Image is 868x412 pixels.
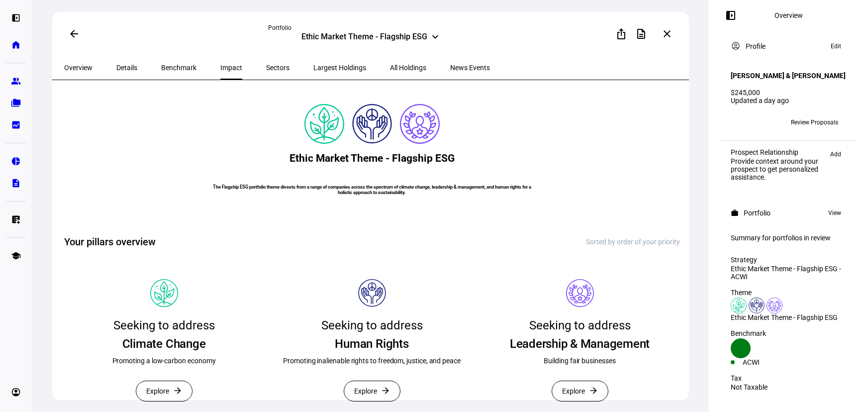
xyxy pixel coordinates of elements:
img: Pillar icon [566,279,594,307]
span: Explore [146,381,169,401]
eth-mat-symbol: description [11,178,21,188]
mat-icon: arrow_forward [381,386,390,396]
eth-mat-symbol: left_panel_open [11,13,21,23]
div: Human Rights [335,336,408,352]
span: AS [735,119,743,126]
img: corporateEthics.colored.svg [400,104,440,144]
img: Pillar icon [150,279,178,307]
span: Impact [220,64,242,71]
div: Portfolio [268,24,472,32]
div: Climate Change [122,336,206,352]
a: group [6,71,26,91]
h2: Ethic Market Theme - Flagship ESG [289,152,455,164]
mat-icon: account_circle [731,41,741,51]
img: humanRights.colored.svg [749,298,765,313]
a: description [6,173,26,193]
span: Sectors [266,64,289,71]
button: Edit [826,40,846,52]
button: Add [825,148,846,160]
mat-icon: description [635,28,647,40]
img: humanRights.colored.svg [352,104,392,144]
mat-icon: arrow_forward [173,386,183,396]
div: Leadership & Management [510,336,650,352]
div: Benchmark [731,329,846,337]
span: News Events [450,64,490,71]
span: Largest Holdings [313,64,366,71]
div: Updated a day ago [731,97,846,104]
div: Ethic Market Theme - Flagship ESG - ACWI [731,265,846,281]
div: Provide context around your prospect to get personalized assistance. [731,157,825,181]
div: Promoting inalienable rights to freedom, justice, and peace [283,356,461,366]
span: View [828,207,841,219]
button: Explore [552,381,608,402]
div: Not Taxable [731,383,846,391]
div: Summary for portfolios in review [731,234,846,242]
span: Explore [562,381,585,401]
span: All Holdings [390,64,426,71]
span: Edit [831,40,841,52]
eth-mat-symbol: account_circle [11,387,21,397]
mat-icon: left_panel_open [725,9,737,21]
span: Explore [354,381,377,401]
div: Tax [731,374,846,382]
h2: Your pillars overview [64,235,156,249]
div: Portfolio [744,209,771,217]
mat-icon: ios_share [615,28,627,40]
span: Benchmark [161,64,196,71]
mat-icon: work [731,209,739,217]
eth-mat-symbol: school [11,251,21,261]
mat-icon: keyboard_arrow_down [429,31,441,43]
div: Strategy [731,256,846,264]
eth-mat-symbol: bid_landscape [11,120,21,130]
div: Sorted by order of your priority [586,238,680,246]
button: Review Proposals [783,114,846,130]
eth-mat-symbol: home [11,40,21,50]
div: Overview [774,11,803,19]
div: Building fair businesses [544,356,615,366]
eth-mat-symbol: pie_chart [11,156,21,166]
button: Explore [136,381,193,402]
eth-mat-symbol: group [11,76,21,86]
div: Profile [746,42,766,50]
mat-icon: arrow_forward [588,386,598,396]
div: Prospect Relationship [731,148,825,156]
div: Theme [731,289,846,297]
div: Ethic Market Theme - Flagship ESG [301,32,427,44]
div: ACWI [743,358,788,366]
img: climateChange.colored.svg [731,298,747,313]
div: Seeking to address [529,315,631,336]
span: Add [830,148,841,160]
h4: [PERSON_NAME] & [PERSON_NAME] [731,72,846,80]
span: Review Proposals [791,114,838,130]
eth-mat-symbol: folder_copy [11,98,21,108]
a: folder_copy [6,93,26,113]
img: climateChange.colored.svg [304,104,344,144]
button: View [823,207,846,219]
div: $245,000 [731,89,846,97]
div: Ethic Market Theme - Flagship ESG [731,313,846,321]
mat-icon: arrow_back [68,28,80,40]
eth-panel-overview-card-header: Portfolio [731,207,846,219]
div: Promoting a low-carbon economy [112,356,216,366]
eth-mat-symbol: list_alt_add [11,214,21,224]
img: corporateEthics.colored.svg [767,298,782,313]
img: Pillar icon [358,279,386,307]
div: Seeking to address [321,315,423,336]
a: home [6,35,26,55]
div: Seeking to address [113,315,215,336]
a: bid_landscape [6,115,26,135]
mat-icon: close [661,28,673,40]
a: pie_chart [6,151,26,171]
eth-panel-overview-card-header: Profile [731,40,846,52]
h6: The Flagship ESG portfolio theme divests from a range of companies across the spectrum of climate... [210,184,534,195]
span: Details [116,64,137,71]
span: Overview [64,64,93,71]
button: Explore [344,381,400,402]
